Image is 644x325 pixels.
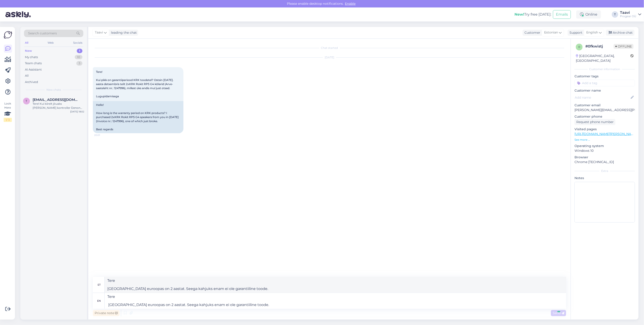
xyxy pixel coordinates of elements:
[576,54,630,63] div: [GEOGRAPHIC_DATA], [GEOGRAPHIC_DATA]
[578,45,580,49] span: 0
[620,14,636,18] div: Progear OÜ
[574,88,635,93] p: Customer name
[93,46,566,50] div: Chat started
[514,12,551,17] div: Try free [DATE]:
[568,30,582,35] div: Support
[574,160,635,164] p: Chrome [TECHNICAL_ID]
[606,30,634,36] div: Archive chat
[95,30,103,35] span: Taavi
[574,176,635,180] p: Notes
[77,49,82,53] div: 1
[574,67,635,71] div: Customer information
[574,80,635,86] input: Add a tag
[93,101,183,133] div: Hello! How long is the warranty period on KRK products? I purchased 2xKRK Rokit RP5 G4 speakers f...
[96,70,174,98] span: Tere! Kui pikk on garantiiperiood KRK toodetel? Ostsin [DATE]. aasta detsembris teilt 2xKRK Rokit...
[25,55,38,59] div: My chats
[553,10,571,19] button: Emails
[47,40,55,46] div: Web
[24,40,29,46] div: All
[76,61,82,66] div: 3
[574,74,635,79] p: Customer tags
[75,55,82,59] div: 10
[574,103,635,108] p: Customer email
[574,144,635,148] p: Operating system
[4,102,12,122] div: Look Here
[575,95,630,100] input: Add name
[574,148,635,153] p: Windows 10
[70,110,84,113] div: [DATE] 18:02
[4,31,12,39] img: Askly Logo
[544,30,558,35] span: Estonian
[33,102,84,110] div: Tere! Kui kiirelt jõuaks [PERSON_NAME] kontroller Denon SC LIVE 4?
[574,127,635,132] p: Visited pages
[576,10,601,19] div: Online
[72,40,83,46] div: Socials
[94,133,111,137] span: 20:01
[93,55,566,59] div: [DATE]
[25,74,29,78] div: All
[620,11,641,18] a: TaaviProgear OÜ
[344,2,357,6] span: Enable
[25,80,38,84] div: Archived
[523,30,540,35] div: Customer
[25,67,42,72] div: AI Assistant
[26,99,27,103] span: t
[25,61,42,66] div: Team chats
[574,119,615,125] div: Request phone number
[514,12,524,17] b: New!
[33,98,80,102] span: thomashallik@gmail.com
[574,114,635,119] p: Customer phone
[574,138,635,142] p: See more ...
[574,169,635,173] div: Extra
[612,11,618,18] div: T
[585,44,614,49] div: # 0fkwistj
[586,30,598,35] span: English
[574,155,635,160] p: Browser
[614,44,634,49] span: Offline
[620,11,636,14] div: Taavi
[4,118,12,122] div: 1 / 3
[28,31,57,36] span: Search customers
[109,30,137,35] div: leading the chat
[574,132,637,136] a: [URL][DOMAIN_NAME][PERSON_NAME]
[574,108,635,112] p: [PERSON_NAME][EMAIL_ADDRESS][PERSON_NAME][DOMAIN_NAME]
[46,88,61,92] span: New chats
[25,49,32,53] div: New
